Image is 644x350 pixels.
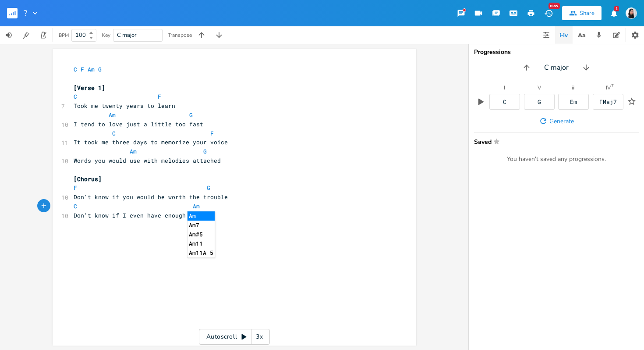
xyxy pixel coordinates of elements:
[549,117,574,125] span: Generate
[74,93,77,100] span: C
[98,65,102,73] span: G
[503,99,506,105] div: C
[535,113,577,129] button: Generate
[199,329,270,345] div: Autoscroll
[207,184,210,192] span: G
[158,93,161,100] span: F
[570,99,577,105] div: Em
[168,32,192,38] div: Transpose
[538,99,541,105] div: G
[188,248,215,257] li: Am11A 5
[544,63,569,73] span: C major
[74,138,228,146] span: It took me three days to memorize your voice
[109,111,116,119] span: Am
[74,120,203,128] span: I tend to love just a little too fast
[188,230,215,239] li: Am#5
[548,3,560,9] div: New
[611,84,614,88] sup: 7
[580,9,594,17] div: Share
[189,111,193,119] span: G
[74,102,175,110] span: Took me twenty years to learn
[193,202,200,210] span: Am
[614,6,619,11] div: 1
[112,129,116,137] span: C
[88,65,95,73] span: Am
[562,6,602,20] button: Share
[117,31,137,39] span: C major
[81,65,84,73] span: F
[74,84,105,92] span: [Verse 1]
[59,33,69,38] div: BPM
[210,129,214,137] span: F
[474,49,639,55] div: Progressions
[74,157,221,164] span: Words you would use with melodies attached
[540,5,557,21] button: New
[74,65,77,73] span: C
[130,147,137,155] span: Am
[74,193,228,201] span: Don't know if you would be worth the trouble
[572,85,576,90] div: iii
[102,32,110,38] div: Key
[599,99,617,105] div: FMaj7
[188,221,215,230] li: Am7
[474,138,633,145] span: Saved
[74,175,102,183] span: [Chorus]
[74,211,207,219] span: Don't know if I even have enough faith
[504,85,505,90] div: I
[474,155,639,163] div: You haven't saved any progressions.
[74,184,77,192] span: F
[626,7,637,19] img: Abby Yip
[24,9,27,17] span: ?
[606,85,611,90] div: IV
[538,85,541,90] div: V
[74,202,77,210] span: C
[188,239,215,248] li: Am11
[188,211,215,221] li: Am
[251,329,267,345] div: 3x
[203,147,207,155] span: G
[605,5,623,21] button: 1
